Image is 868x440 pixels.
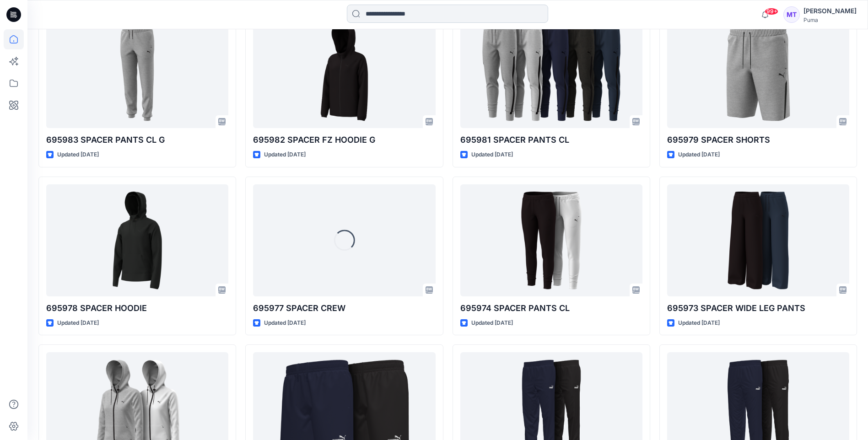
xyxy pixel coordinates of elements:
[46,184,228,296] a: 695978 SPACER HOODIE
[678,318,720,328] p: Updated [DATE]
[46,134,228,146] p: 695983 SPACER PANTS CL G
[460,16,642,128] a: 695981 SPACER PANTS CL
[803,5,857,16] div: [PERSON_NAME]
[803,16,857,23] div: Puma
[667,302,849,315] p: 695973 SPACER WIDE LEG PANTS
[460,184,642,296] a: 695974 SPACER PANTS CL
[783,6,800,23] div: MT
[667,16,849,128] a: 695979 SPACER SHORTS
[264,150,306,160] p: Updated [DATE]
[667,184,849,296] a: 695973 SPACER WIDE LEG PANTS
[460,134,642,146] p: 695981 SPACER PANTS CL
[46,16,228,128] a: 695983 SPACER PANTS CL G
[253,134,435,146] p: 695982 SPACER FZ HOODIE G
[253,302,435,315] p: 695977 SPACER CREW
[765,8,778,15] span: 99+
[460,302,642,315] p: 695974 SPACER PANTS CL
[253,16,435,128] a: 695982 SPACER FZ HOODIE G
[57,318,99,328] p: Updated [DATE]
[264,318,306,328] p: Updated [DATE]
[471,150,513,160] p: Updated [DATE]
[667,134,849,146] p: 695979 SPACER SHORTS
[46,302,228,315] p: 695978 SPACER HOODIE
[678,150,720,160] p: Updated [DATE]
[57,150,99,160] p: Updated [DATE]
[471,318,513,328] p: Updated [DATE]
